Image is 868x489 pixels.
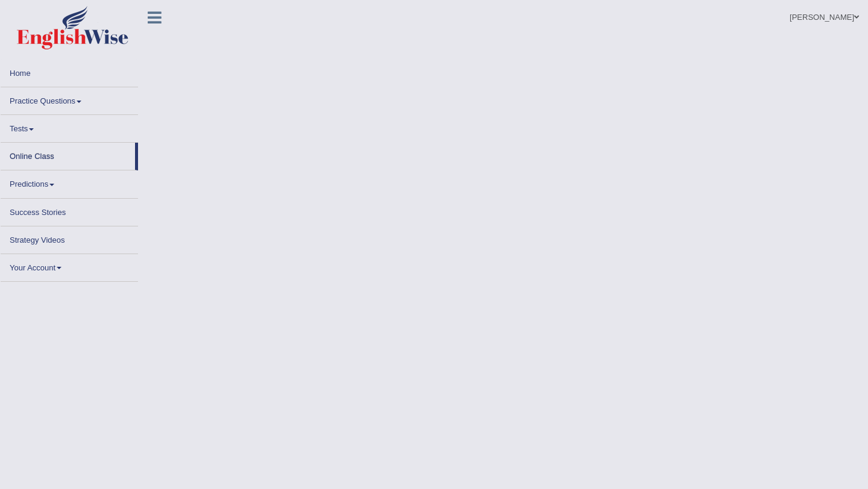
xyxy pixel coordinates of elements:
[1,87,138,111] a: Practice Questions
[1,115,138,139] a: Tests
[1,254,138,278] a: Your Account
[1,226,138,250] a: Strategy Videos
[1,143,135,166] a: Online Class
[1,170,138,194] a: Predictions
[1,60,138,83] a: Home
[1,199,138,222] a: Success Stories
